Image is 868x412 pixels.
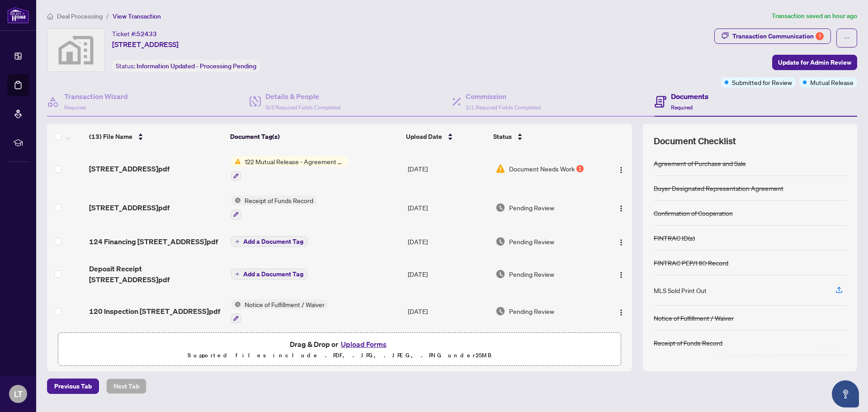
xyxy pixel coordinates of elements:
[495,164,505,174] img: Document Status
[509,237,554,246] span: Pending Review
[654,258,728,268] div: FINTRAC PEP/HIO Record
[89,163,170,174] span: [STREET_ADDRESS]pdf
[495,306,505,316] img: Document Status
[113,12,161,20] span: View Transaction
[654,338,722,348] div: Receipt of Funds Record
[654,158,746,168] div: Agreement of Purchase and Sale
[106,11,109,21] li: /
[7,7,29,24] img: logo
[618,271,625,279] img: Logo
[47,29,104,71] img: svg%3e
[466,91,541,102] h4: Commission
[231,156,348,181] button: Status Icon122 Mutual Release - Agreement of Purchase and Sale
[231,299,328,324] button: Status IconNotice of Fulfillment / Waiver
[832,380,859,407] button: Open asap
[509,203,554,213] span: Pending Review
[466,104,541,111] span: 1/1 Required Fields Completed
[89,306,220,317] span: 120 Inspection [STREET_ADDRESS]pdf
[778,55,851,70] span: Update for Admin Review
[618,309,625,316] img: Logo
[265,91,340,102] h4: Details & People
[265,104,340,111] span: 3/3 Required Fields Completed
[654,313,734,323] div: Notice of Fulfillment / Waiver
[231,195,317,220] button: Status IconReceipt of Funds Record
[47,13,53,19] span: home
[64,350,615,361] p: Supported files include .PDF, .JPG, .JPEG, .PNG under 25 MB
[231,299,241,309] img: Status Icon
[47,379,99,394] button: Previous Tab
[614,161,628,176] button: Logo
[85,124,226,149] th: (13) File Name
[618,205,625,212] img: Logo
[231,236,307,247] button: Add a Document Tag
[732,77,792,87] span: Submitted for Review
[402,124,490,149] th: Upload Date
[89,263,223,285] span: Deposit Receipt [STREET_ADDRESS]pdf
[654,135,736,147] span: Document Checklist
[290,338,389,350] span: Drag & Drop or
[490,124,599,149] th: Status
[732,29,824,43] div: Transaction Communication
[243,238,303,245] span: Add a Document Tag
[231,156,241,166] img: Status Icon
[243,271,303,277] span: Add a Document Tag
[772,11,857,21] article: Transaction saved an hour ago
[231,269,307,279] button: Add a Document Tag
[816,32,824,40] div: 1
[112,60,260,72] div: Status:
[404,227,492,256] td: [DATE]
[226,124,403,149] th: Document Tag(s)
[89,132,132,142] span: (13) File Name
[404,256,492,292] td: [DATE]
[654,233,695,243] div: FINTRAC ID(s)
[614,234,628,249] button: Logo
[618,166,625,174] img: Logo
[64,104,86,111] span: Required
[14,388,23,400] span: LT
[54,379,92,393] span: Previous Tab
[810,77,854,87] span: Mutual Release
[493,132,512,142] span: Status
[614,304,628,318] button: Logo
[404,149,492,188] td: [DATE]
[654,183,783,193] div: Buyer Designated Representation Agreement
[671,104,693,111] span: Required
[509,164,575,174] span: Document Needs Work
[137,30,157,38] span: 52433
[137,62,256,70] span: Information Updated - Processing Pending
[495,203,505,213] img: Document Status
[338,338,389,350] button: Upload Forms
[231,268,307,280] button: Add a Document Tag
[64,91,128,102] h4: Transaction Wizard
[112,28,157,39] div: Ticket #:
[241,195,317,205] span: Receipt of Funds Record
[614,267,628,281] button: Logo
[654,285,707,295] div: MLS Sold Print Out
[576,165,584,172] div: 1
[106,379,146,394] button: Next Tab
[89,202,170,213] span: [STREET_ADDRESS]pdf
[241,156,348,166] span: 122 Mutual Release - Agreement of Purchase and Sale
[404,188,492,227] td: [DATE]
[235,239,240,244] span: plus
[614,200,628,215] button: Logo
[231,195,241,205] img: Status Icon
[495,269,505,279] img: Document Status
[89,236,218,247] span: 124 Financing [STREET_ADDRESS]pdf
[671,91,708,102] h4: Documents
[57,12,103,20] span: Deal Processing
[112,39,179,50] span: [STREET_ADDRESS]
[844,35,850,41] span: ellipsis
[509,269,554,279] span: Pending Review
[231,236,307,247] button: Add a Document Tag
[58,333,621,366] span: Drag & Drop orUpload FormsSupported files include .PDF, .JPG, .JPEG, .PNG under25MB
[772,55,857,70] button: Update for Admin Review
[235,272,240,276] span: plus
[495,237,505,246] img: Document Status
[406,132,442,142] span: Upload Date
[404,292,492,331] td: [DATE]
[241,299,328,309] span: Notice of Fulfillment / Waiver
[654,208,733,218] div: Confirmation of Cooperation
[509,306,554,316] span: Pending Review
[714,28,831,44] button: Transaction Communication1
